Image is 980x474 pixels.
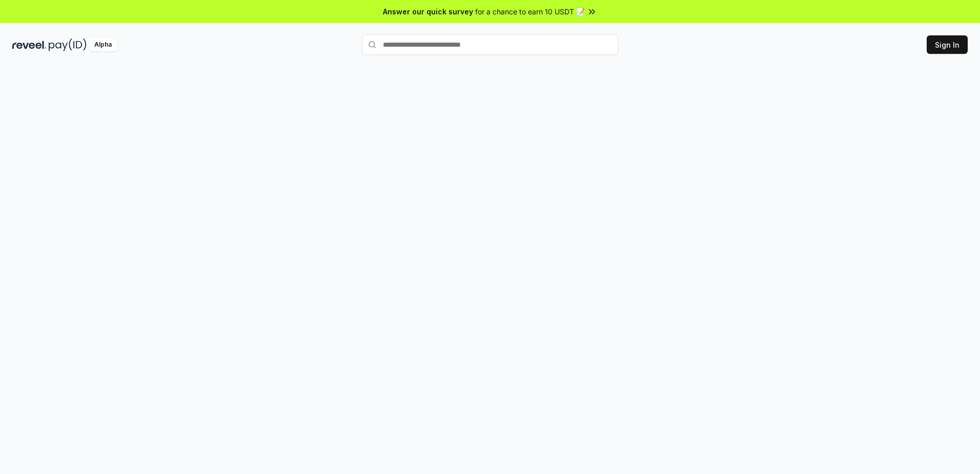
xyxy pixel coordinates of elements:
[383,6,473,17] span: Answer our quick survey
[927,35,968,54] button: Sign In
[89,38,117,51] div: Alpha
[475,6,585,17] span: for a chance to earn 10 USDT 📝
[12,38,47,51] img: reveel_dark
[49,38,87,51] img: pay_id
